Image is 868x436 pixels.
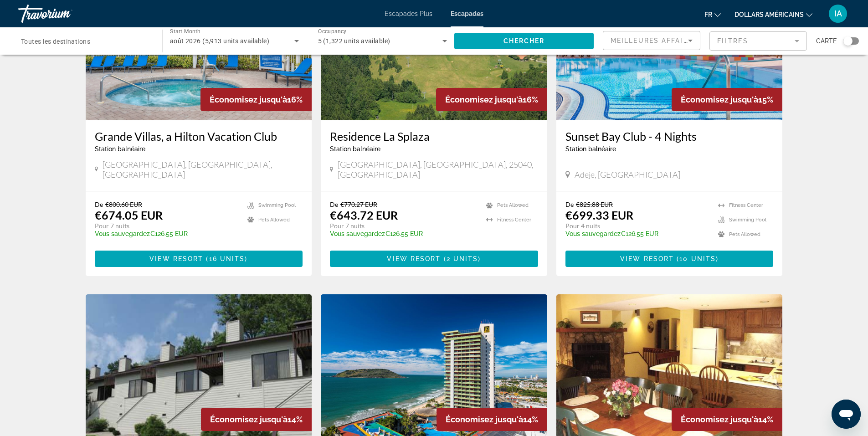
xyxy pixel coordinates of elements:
[330,222,477,230] p: Pour 7 nuits
[387,255,441,262] span: View Resort
[210,415,288,424] span: Économisez jusqu'à
[436,88,547,111] div: 16%
[565,222,709,230] p: Pour 4 nuits
[103,159,303,180] span: [GEOGRAPHIC_DATA], [GEOGRAPHIC_DATA], [GEOGRAPHIC_DATA]
[338,159,538,180] span: [GEOGRAPHIC_DATA], [GEOGRAPHIC_DATA], 25040, [GEOGRAPHIC_DATA]
[709,31,807,51] button: Filter
[729,202,763,208] span: Fitness Center
[95,200,103,208] span: De
[816,35,837,47] span: Carte
[834,9,842,18] font: IA
[200,88,312,111] div: 16%
[330,251,538,267] button: View Resort(2 units)
[95,145,145,153] span: Station balnéaire
[576,200,613,208] span: €825.88 EUR
[95,129,303,143] a: Grande Villas, a Hilton Vacation Club
[447,255,478,262] span: 2 units
[565,129,774,143] a: Sunset Bay Club - 4 Nights
[704,8,721,21] button: Changer de langue
[105,200,142,208] span: €800.60 EUR
[95,251,303,267] button: View Resort(16 units)
[95,208,163,222] p: €674.05 EUR
[95,230,150,237] span: Vous sauvegardez
[503,37,545,45] span: Chercher
[679,255,716,262] span: 10 units
[704,11,712,18] font: fr
[832,400,861,429] iframe: Bouton de lancement de la fenêtre de messagerie
[445,95,523,104] span: Économisez jusqu'à
[681,415,758,424] span: Économisez jusqu'à
[451,10,483,17] a: Escapades
[203,255,247,262] span: ( )
[565,230,621,237] span: Vous sauvegardez
[734,8,812,21] button: Changer de devise
[340,200,377,208] span: €770.27 EUR
[497,217,531,223] span: Fitness Center
[95,230,239,237] p: €126.55 EUR
[437,408,547,431] div: 14%
[441,255,481,262] span: ( )
[672,88,782,111] div: 15%
[330,145,380,153] span: Station balnéaire
[454,33,594,49] button: Chercher
[149,255,203,262] span: View Resort
[330,230,477,237] p: €126.55 EUR
[734,11,804,18] font: dollars américains
[565,251,774,267] button: View Resort(10 units)
[318,37,390,45] span: 5 (1,322 units available)
[565,230,709,237] p: €126.55 EUR
[170,37,269,45] span: août 2026 (5,913 units available)
[565,145,616,153] span: Station balnéaire
[95,222,239,230] p: Pour 7 nuits
[620,255,674,262] span: View Resort
[674,255,719,262] span: ( )
[210,95,287,104] span: Économisez jusqu'à
[497,202,529,208] span: Pets Allowed
[258,217,290,223] span: Pets Allowed
[330,200,338,208] span: De
[826,4,850,23] button: Menu utilisateur
[729,217,766,223] span: Swimming Pool
[318,28,347,35] span: Occupancy
[258,202,296,208] span: Swimming Pool
[170,28,200,35] span: Start Month
[611,35,693,46] mat-select: Sort by
[575,169,680,180] span: Adeje, [GEOGRAPHIC_DATA]
[209,255,245,262] span: 16 units
[672,408,782,431] div: 14%
[446,415,523,424] span: Économisez jusqu'à
[330,230,385,237] span: Vous sauvegardez
[330,129,538,143] a: Residence La Splaza
[611,37,698,44] span: Meilleures affaires
[565,208,633,222] p: €699.33 EUR
[681,95,758,104] span: Économisez jusqu'à
[18,2,109,26] a: Travorium
[330,208,398,222] p: €643.72 EUR
[21,38,90,45] span: Toutes les destinations
[385,10,432,17] a: Escapades Plus
[565,200,574,208] span: De
[729,231,760,237] span: Pets Allowed
[201,408,312,431] div: 14%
